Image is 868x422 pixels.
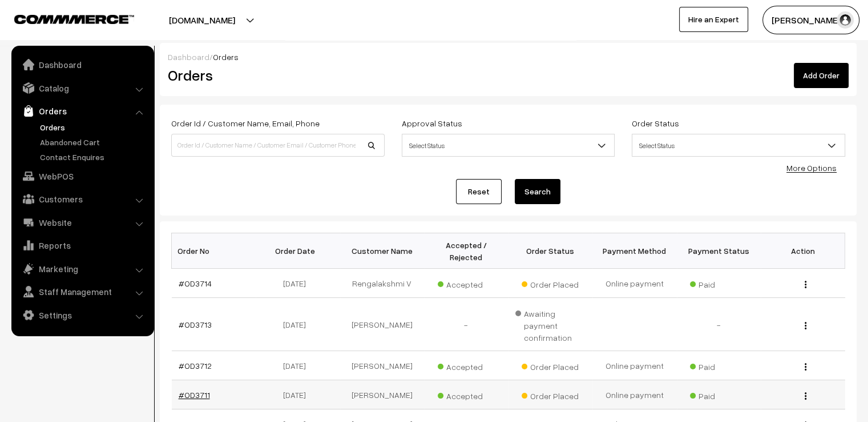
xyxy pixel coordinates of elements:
[592,351,677,380] td: Online payment
[14,11,114,25] a: COMMMERCE
[762,6,859,34] button: [PERSON_NAME]
[213,52,239,62] span: Orders
[632,134,845,157] span: Select Status
[522,358,579,373] span: Order Placed
[179,278,212,288] a: #OD3714
[340,233,425,269] th: Customer Name
[456,179,502,204] a: Reset
[438,276,495,290] span: Accepted
[690,276,747,290] span: Paid
[340,269,425,298] td: Rengalakshmi V
[256,351,340,380] td: [DATE]
[256,269,340,298] td: [DATE]
[679,7,748,32] a: Hire an Expert
[14,54,150,75] a: Dashboard
[129,6,275,34] button: [DOMAIN_NAME]
[424,233,508,269] th: Accepted / Rejected
[632,117,679,129] label: Order Status
[786,163,837,173] a: More Options
[256,233,340,269] th: Order Date
[37,151,150,163] a: Contact Enquires
[508,233,593,269] th: Order Status
[402,134,615,157] span: Select Status
[805,322,806,329] img: Menu
[515,305,586,344] span: Awaiting payment confirmation
[14,281,150,302] a: Staff Management
[14,258,150,279] a: Marketing
[168,51,849,63] div: /
[677,233,761,269] th: Payment Status
[438,358,495,373] span: Accepted
[805,363,806,371] img: Menu
[14,189,150,209] a: Customers
[592,269,677,298] td: Online payment
[179,390,210,400] a: #OD3711
[168,52,209,62] a: Dashboard
[179,320,212,329] a: #OD3713
[438,387,495,402] span: Accepted
[690,358,747,373] span: Paid
[14,78,150,98] a: Catalog
[522,387,579,402] span: Order Placed
[690,387,747,402] span: Paid
[805,392,806,400] img: Menu
[805,281,806,288] img: Menu
[14,101,150,121] a: Orders
[171,134,385,157] input: Order Id / Customer Name / Customer Email / Customer Phone
[256,380,340,409] td: [DATE]
[340,298,425,351] td: [PERSON_NAME]
[761,233,845,269] th: Action
[592,380,677,409] td: Online payment
[632,136,845,156] span: Select Status
[515,179,560,204] button: Search
[179,361,212,371] a: #OD3712
[522,276,579,290] span: Order Placed
[402,117,462,129] label: Approval Status
[677,298,761,351] td: -
[168,66,383,84] h2: Orders
[340,380,425,409] td: [PERSON_NAME]
[14,212,150,233] a: Website
[14,166,150,186] a: WebPOS
[37,121,150,133] a: Orders
[14,15,134,23] img: COMMMERCE
[794,63,849,88] a: Add Order
[14,305,150,325] a: Settings
[837,11,854,29] img: user
[592,233,677,269] th: Payment Method
[171,117,320,129] label: Order Id / Customer Name, Email, Phone
[37,136,150,148] a: Abandoned Cart
[424,298,508,351] td: -
[172,233,256,269] th: Order No
[340,351,425,380] td: [PERSON_NAME]
[402,136,615,156] span: Select Status
[14,235,150,256] a: Reports
[256,298,340,351] td: [DATE]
